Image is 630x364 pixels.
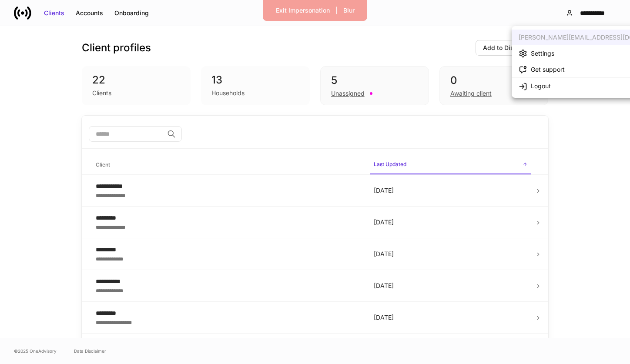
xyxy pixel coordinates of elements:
div: Get support [531,65,565,74]
div: Blur [343,6,355,15]
div: Exit Impersonation [276,6,330,15]
div: Logout [531,82,551,90]
div: Settings [531,49,554,58]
